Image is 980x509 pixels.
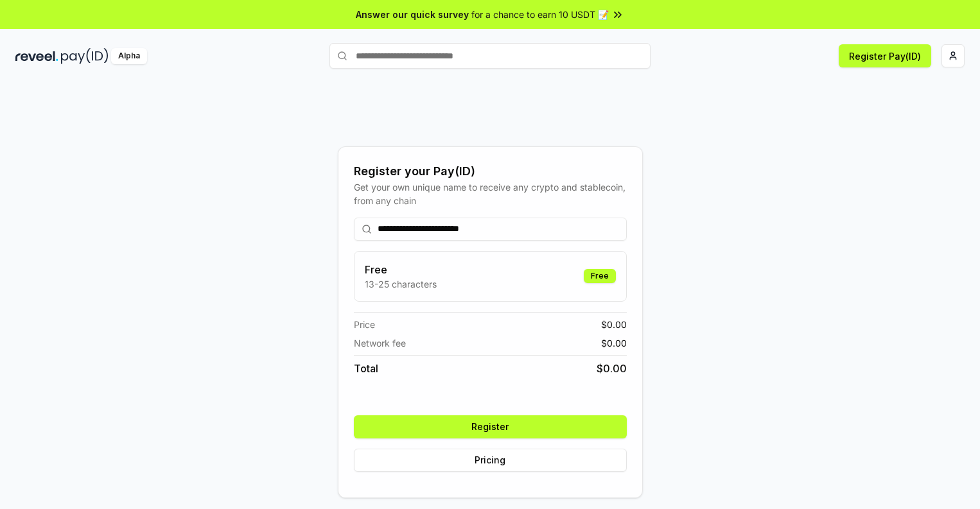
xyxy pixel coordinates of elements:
[584,269,616,283] div: Free
[354,415,627,438] button: Register
[15,48,58,64] img: reveel_dark
[597,361,627,376] span: $ 0.00
[365,262,437,277] h3: Free
[354,180,627,207] div: Get your own unique name to receive any crypto and stablecoin, from any chain
[601,336,627,350] span: $ 0.00
[354,318,375,331] span: Price
[354,336,406,350] span: Network fee
[839,44,931,67] button: Register Pay(ID)
[61,48,109,64] img: pay_id
[471,8,609,21] span: for a chance to earn 10 USDT 📝
[365,277,437,291] p: 13-25 characters
[354,162,627,180] div: Register your Pay(ID)
[354,449,627,472] button: Pricing
[601,318,627,331] span: $ 0.00
[356,8,469,21] span: Answer our quick survey
[111,48,147,64] div: Alpha
[354,361,378,376] span: Total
